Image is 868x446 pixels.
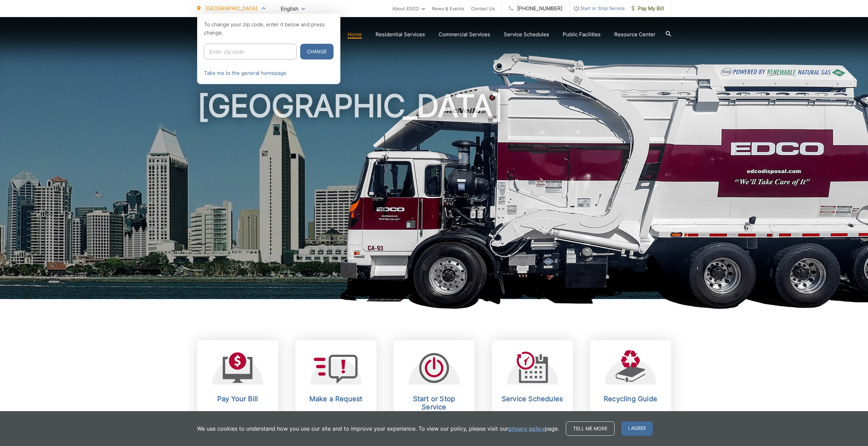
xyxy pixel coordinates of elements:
[204,44,297,59] input: Enter zip code
[204,21,334,37] p: To change your zip code, enter it below and press change.
[204,69,286,77] a: Take me to the general homepage
[621,421,653,436] span: I agree
[508,424,545,433] a: privacy policy
[300,44,334,59] button: Change
[632,4,664,13] span: Pay My Bill
[392,4,425,13] a: About EDCO
[566,421,615,436] a: Tell me more
[432,4,464,13] a: News & Events
[197,424,559,433] p: We use cookies to understand how you use our site and to improve your experience. To view our pol...
[471,4,495,13] a: Contact Us
[205,5,257,12] span: [GEOGRAPHIC_DATA]
[276,3,310,15] span: English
